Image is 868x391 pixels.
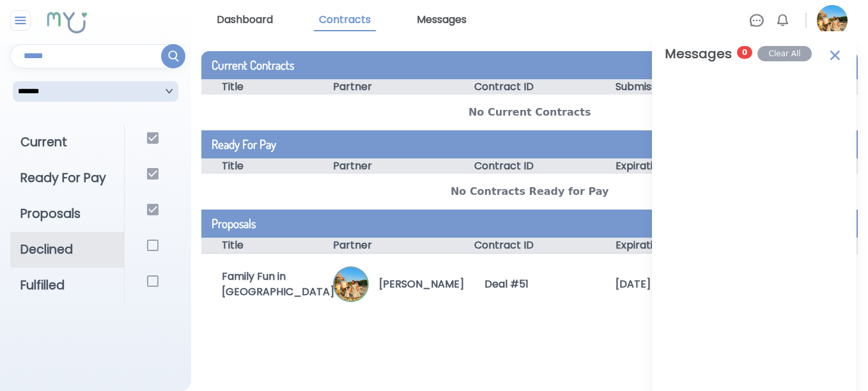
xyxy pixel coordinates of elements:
a: Messages [412,10,472,31]
img: Profile [817,5,848,36]
div: Title [201,79,332,95]
img: Chat [749,13,764,28]
div: Proposals [10,196,124,232]
div: Partner [333,238,464,253]
div: Partner [333,158,464,174]
div: Ready For Pay [10,160,124,196]
div: Submission Date [595,79,726,95]
div: Expiration Date [595,158,726,174]
div: [DATE] 4:32:53 PM [595,277,726,292]
button: Clear All [757,46,811,61]
img: Close Contract Notifications [826,44,844,64]
div: Current [10,125,124,160]
div: Contract ID [464,79,595,95]
img: Close sidebar [13,13,29,28]
p: [PERSON_NAME] [369,277,464,292]
div: Contract ID [464,238,595,253]
div: Fulfilled [10,268,124,303]
div: Proposals [201,210,858,238]
div: No Contracts Ready for Pay [201,174,858,210]
div: No Current Contracts [201,95,858,130]
h2: Messages [665,44,732,63]
div: Expiration Date [595,238,726,253]
div: Declined [10,232,124,268]
span: 0 [737,46,752,59]
img: Bell [775,13,790,28]
a: Contracts [314,10,376,31]
div: Current Contracts [201,51,858,79]
div: Title [201,158,332,174]
div: Family Fun in [GEOGRAPHIC_DATA] [201,269,332,300]
a: Dashboard [212,10,278,31]
img: Profile [334,268,368,301]
div: Title [201,238,332,253]
div: Deal # 51 [464,277,595,292]
div: Ready For Pay [201,130,858,158]
div: Partner [333,79,464,95]
div: Contract ID [464,158,595,174]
